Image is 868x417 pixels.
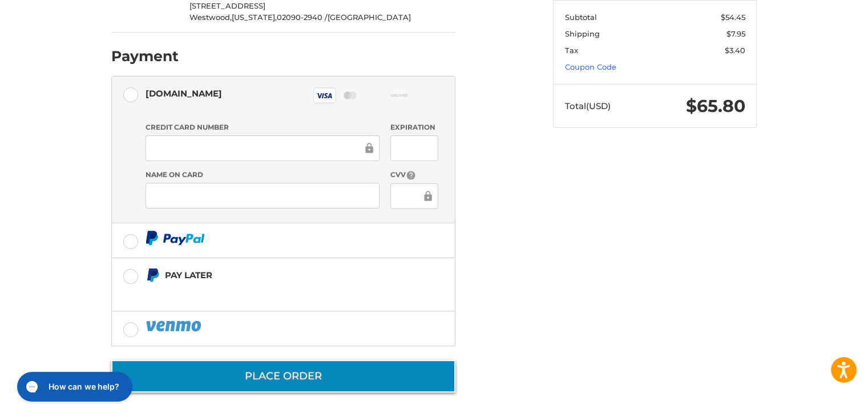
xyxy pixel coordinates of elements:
[146,287,384,297] iframe: PayPal Message 1
[686,95,745,117] span: $65.80
[146,268,160,282] img: Pay Later icon
[232,13,277,22] span: [US_STATE],
[726,29,745,38] span: $7.95
[277,13,328,22] span: 02090-2940 /
[146,319,204,333] img: PayPal icon
[189,13,232,22] span: Westwood,
[146,122,380,133] label: Credit Card Number
[146,84,222,103] div: [DOMAIN_NAME]
[146,170,380,180] label: Name on Card
[774,386,868,417] iframe: Google Customer Reviews
[390,122,438,133] label: Expiration
[146,231,205,245] img: PayPal icon
[328,13,411,22] span: [GEOGRAPHIC_DATA]
[390,170,438,181] label: CVV
[165,266,383,284] div: Pay Later
[189,1,265,10] span: [STREET_ADDRESS]
[565,13,597,22] span: Subtotal
[111,360,455,392] button: Place Order
[721,13,745,22] span: $54.45
[11,368,135,406] iframe: Gorgias live chat messenger
[565,101,611,111] span: Total (USD)
[565,29,600,38] span: Shipping
[565,62,616,71] a: Coupon Code
[565,46,578,55] span: Tax
[111,47,179,65] h2: Payment
[725,46,745,55] span: $3.40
